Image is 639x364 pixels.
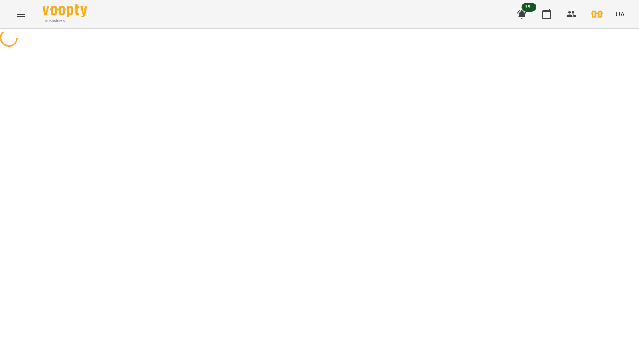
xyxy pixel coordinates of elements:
span: 99+ [522,3,536,12]
img: 118c6ae8d189de7d8a0048bf33f3da57.png [591,8,603,20]
button: Menu [11,4,32,25]
img: Voopty Logo [43,4,87,17]
button: UA [612,6,628,22]
span: UA [615,9,625,19]
span: For Business [43,18,87,24]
